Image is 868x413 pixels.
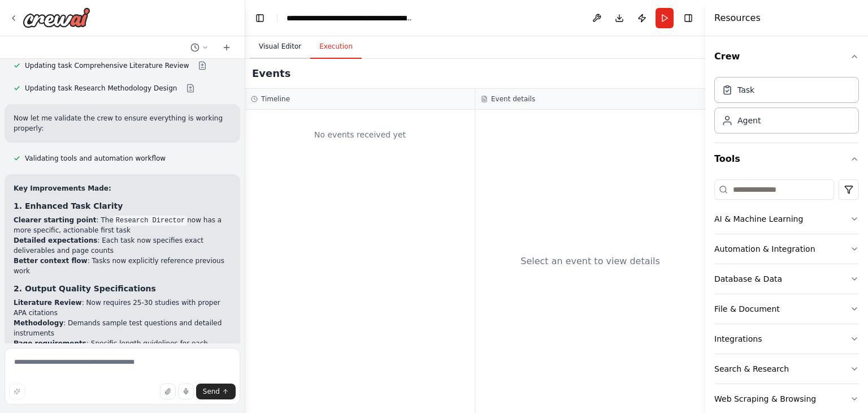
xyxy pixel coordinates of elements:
[14,298,231,318] li: : Now requires 25-30 studies with proper APA citations
[520,255,660,268] div: Select an event to view details
[196,384,236,399] button: Send
[14,236,97,244] strong: Detailed expectations
[160,384,176,399] button: Upload files
[186,41,213,54] button: Switch to previous chat
[23,7,90,28] img: Logo
[261,94,290,104] h3: Timeline
[14,284,156,293] strong: 2. Output Quality Specifications
[14,113,231,134] p: Now let me validate the crew to ensure everything is working properly:
[14,184,111,192] strong: Key Improvements Made:
[680,10,696,26] button: Hide right sidebar
[178,384,194,399] button: Click to speak your automation idea
[714,143,859,175] button: Tools
[14,215,231,235] li: : The now has a more specific, actionable first task
[714,11,761,25] h4: Resources
[714,243,815,255] div: Automation & Integration
[252,10,268,26] button: Hide left sidebar
[14,216,97,224] strong: Clearer starting point
[714,204,859,234] button: AI & Machine Learning
[714,363,789,375] div: Search & Research
[14,338,231,359] li: : Specific length guidelines for each section
[714,324,859,354] button: Integrations
[25,61,189,70] span: Updating task Comprehensive Literature Review
[737,84,754,96] div: Task
[491,94,535,104] h3: Event details
[714,294,859,324] button: File & Document
[714,213,803,225] div: AI & Machine Learning
[25,154,166,163] span: Validating tools and automation workflow
[250,35,310,59] button: Visual Editor
[14,299,82,307] strong: Literature Review
[218,41,236,54] button: Start a new chat
[114,216,187,226] code: Research Director
[714,393,816,405] div: Web Scraping & Browsing
[287,12,414,24] nav: breadcrumb
[714,234,859,264] button: Automation & Integration
[252,66,290,81] h2: Events
[310,35,362,59] button: Execution
[714,333,762,345] div: Integrations
[14,319,63,327] strong: Methodology
[203,387,220,396] span: Send
[251,115,469,154] div: No events received yet
[14,235,231,256] li: : Each task now specifies exact deliverables and page counts
[14,201,123,210] strong: 1. Enhanced Task Clarity
[714,264,859,294] button: Database & Data
[714,354,859,384] button: Search & Research
[714,41,859,72] button: Crew
[714,273,782,285] div: Database & Data
[714,72,859,143] div: Crew
[14,257,88,265] strong: Better context flow
[737,115,761,126] div: Agent
[9,384,25,399] button: Improve this prompt
[714,303,780,315] div: File & Document
[14,318,231,338] li: : Demands sample test questions and detailed instruments
[14,256,231,276] li: : Tasks now explicitly reference previous work
[25,84,177,93] span: Updating task Research Methodology Design
[14,339,86,347] strong: Page requirements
